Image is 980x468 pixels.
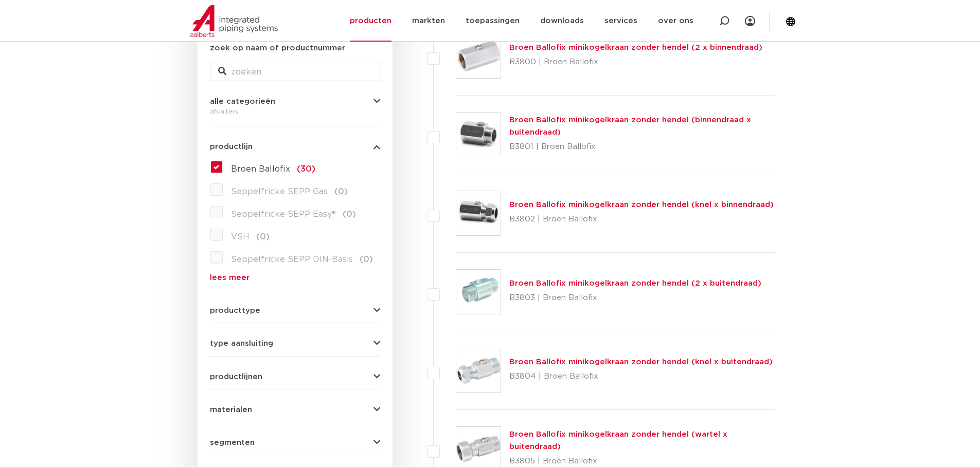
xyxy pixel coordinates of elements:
a: Broen Ballofix minikogelkraan zonder hendel (binnendraad x buitendraad) [509,116,751,136]
span: Seppelfricke SEPP Easy® [231,210,336,218]
input: zoeken [210,63,380,81]
button: type aansluiting [210,340,380,347]
button: productlijn [210,143,380,151]
span: producttype [210,307,260,314]
p: B3803 | Broen Ballofix [509,290,761,306]
span: productlijn [210,143,253,151]
a: Broen Ballofix minikogelkraan zonder hendel (knel x binnendraad) [509,201,774,209]
span: VSH [231,233,250,241]
button: segmenten [210,439,380,446]
span: Seppelfricke SEPP DIN-Basis [231,255,353,264]
a: Broen Ballofix minikogelkraan zonder hendel (2 x buitendraad) [509,279,761,287]
div: afsluiters [210,105,380,118]
a: lees meer [210,274,380,282]
button: materialen [210,406,380,414]
img: Thumbnail for Broen Ballofix minikogelkraan zonder hendel (binnendraad x buitendraad) [456,113,501,157]
img: Thumbnail for Broen Ballofix minikogelkraan zonder hendel (knel x buitendraad) [456,348,501,392]
span: (0) [256,233,270,241]
a: Broen Ballofix minikogelkraan zonder hendel (2 x binnendraad) [509,44,762,51]
span: (0) [334,188,348,196]
img: Thumbnail for Broen Ballofix minikogelkraan zonder hendel (2 x buitendraad) [456,270,501,314]
p: B3804 | Broen Ballofix [509,368,773,385]
span: Broen Ballofix [231,165,290,173]
span: (0) [360,255,373,264]
a: Broen Ballofix minikogelkraan zonder hendel (knel x buitendraad) [509,358,773,366]
button: producttype [210,307,380,314]
span: segmenten [210,439,255,446]
span: materialen [210,406,252,414]
p: B3801 | Broen Ballofix [509,139,775,155]
span: alle categorieën [210,98,275,105]
img: Thumbnail for Broen Ballofix minikogelkraan zonder hendel (knel x binnendraad) [456,191,501,235]
span: Seppelfricke SEPP Gas [231,188,328,196]
img: Thumbnail for Broen Ballofix minikogelkraan zonder hendel (2 x binnendraad) [456,34,501,78]
p: B3800 | Broen Ballofix [509,54,762,70]
p: B3802 | Broen Ballofix [509,211,774,228]
span: type aansluiting [210,340,273,347]
button: alle categorieën [210,98,380,105]
a: Broen Ballofix minikogelkraan zonder hendel (wartel x buitendraad) [509,430,727,451]
span: productlijnen [210,373,262,381]
label: zoek op naam of productnummer [210,42,345,54]
span: (30) [297,165,315,173]
span: (0) [343,210,356,218]
button: productlijnen [210,373,380,381]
